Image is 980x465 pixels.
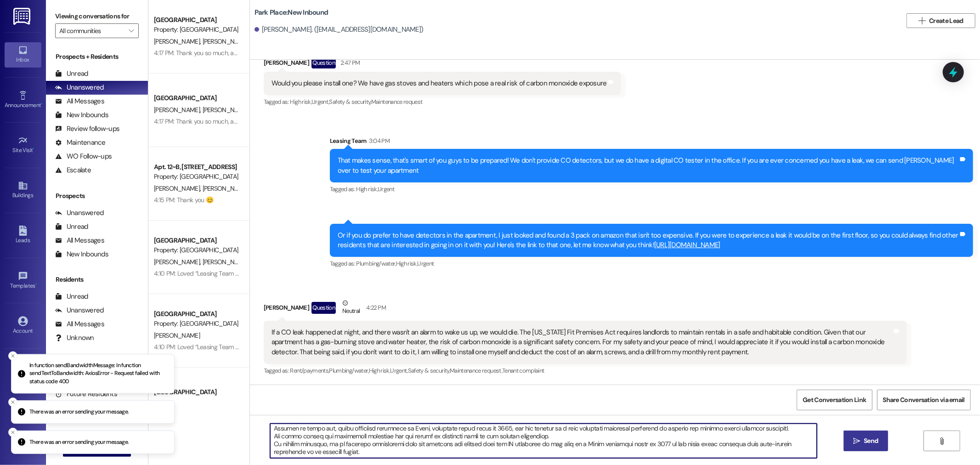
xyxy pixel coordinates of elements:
div: Property: [GEOGRAPHIC_DATA] [154,245,239,255]
div: Property: [GEOGRAPHIC_DATA] [154,319,239,329]
span: Send [864,436,878,446]
span: Share Conversation via email [883,395,965,405]
div: All Messages [55,319,104,329]
div: Tagged as: [330,182,973,196]
span: Get Conversation Link [803,395,866,405]
div: WO Follow-ups [55,152,112,161]
span: [PERSON_NAME] [154,258,203,266]
a: Leads [5,223,41,248]
div: Tagged as: [264,364,907,377]
span: Urgent [378,185,394,193]
div: Question [312,57,336,68]
button: Get Conversation Link [797,390,872,410]
a: Buildings [5,178,41,203]
input: All communities [59,23,124,38]
span: [PERSON_NAME] [202,106,251,114]
div: 4:22 PM [364,303,386,312]
div: 3:04 PM [367,136,390,146]
b: Park Place: New Inbound [255,8,329,17]
button: Close toast [8,397,17,407]
a: Inbox [5,42,41,67]
div: Prospects [46,191,148,201]
div: Maintenance [55,138,106,147]
div: Tagged as: [264,95,622,108]
div: Property: [GEOGRAPHIC_DATA] [154,25,239,34]
span: Urgent [417,260,434,267]
div: Unknown [55,333,94,343]
button: Send [844,431,888,451]
div: Prospects + Residents [46,52,148,62]
a: Site Visit • [5,133,41,158]
button: Close toast [8,351,17,360]
span: Create Lead [929,16,963,26]
span: Plumbing/water , [357,260,396,267]
div: [GEOGRAPHIC_DATA] [154,387,239,397]
div: Or if you do prefer to have detectors in the apartment, I just looked and found a 3 pack on amazo... [338,231,958,250]
div: Leasing Team [330,136,973,149]
div: Residents [46,275,148,284]
div: [GEOGRAPHIC_DATA] [154,236,239,245]
span: [PERSON_NAME] [202,184,251,193]
span: [PERSON_NAME] [154,106,203,114]
div: [GEOGRAPHIC_DATA] [154,93,239,103]
a: Support [5,358,41,383]
p: In function sendBandwidthMessage: In function sendTextToBandwidth: AxiosError - Request failed wi... [29,362,167,386]
div: 4:17 PM: Thank you so much, and for the new fridge, you guys are awesome! [154,117,356,125]
span: Rent/payments , [290,367,329,374]
div: All Messages [55,236,104,245]
span: Tenant complaint [502,367,544,374]
span: Safety & security , [408,367,450,374]
div: [PERSON_NAME] [264,57,622,72]
a: Account [5,313,41,338]
span: Urgent , [312,98,329,106]
div: [GEOGRAPHIC_DATA] [154,309,239,319]
span: • [41,101,42,107]
div: That makes sense, that's smart of you guys to be prepared! We don't provide CO detectors, but we ... [338,156,958,176]
span: Maintenance request [371,98,423,106]
div: Review follow-ups [55,124,119,134]
div: Unread [55,222,88,232]
div: If a CO leak happened at night, and there wasn't an alarm to wake us up, we would die. The [US_ST... [272,328,892,357]
div: Would you please install one? We have gas stoves and heaters which pose a real risk of carbon mon... [272,79,607,88]
span: Maintenance request , [450,367,502,374]
i:  [853,437,860,445]
button: Close toast [8,428,17,437]
span: [PERSON_NAME] [154,331,200,340]
p: There was an error sending your message. [29,408,129,416]
div: Escalate [55,165,91,175]
div: [GEOGRAPHIC_DATA] [154,15,239,25]
span: Plumbing/water , [329,367,369,374]
span: [PERSON_NAME] [154,37,203,45]
button: Create Lead [906,13,975,28]
div: Unanswered [55,83,104,92]
div: Property: [GEOGRAPHIC_DATA] [154,172,239,181]
i:  [129,27,134,34]
div: All Messages [55,96,104,106]
i:  [918,17,925,24]
span: High risk , [290,98,312,106]
div: Apt. 12~B, [STREET_ADDRESS] [154,162,239,172]
a: [URL][DOMAIN_NAME] [654,240,720,250]
button: Share Conversation via email [877,390,971,410]
div: Unanswered [55,306,104,315]
div: Tagged as: [330,257,973,270]
label: Viewing conversations for [55,9,139,23]
span: • [35,281,37,288]
span: Safety & security , [329,98,371,106]
span: [PERSON_NAME] [202,400,248,408]
div: 4:17 PM: Thank you so much, and for the new fridge, you guys are awesome! [154,49,356,57]
div: Unread [55,292,88,301]
span: Urgent , [390,367,408,374]
div: Neutral [340,298,362,318]
div: New Inbounds [55,250,108,259]
div: [PERSON_NAME]. ([EMAIL_ADDRESS][DOMAIN_NAME]) [255,25,424,34]
div: Unanswered [55,208,104,218]
div: 4:15 PM: Thank you 😊 [154,196,213,204]
span: • [33,146,34,152]
div: 2:47 PM [338,58,360,68]
span: High risk , [357,185,378,193]
span: [PERSON_NAME] [154,400,203,408]
span: [PERSON_NAME] [202,37,248,45]
img: ResiDesk Logo [13,8,32,25]
p: There was an error sending your message. [29,438,129,447]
